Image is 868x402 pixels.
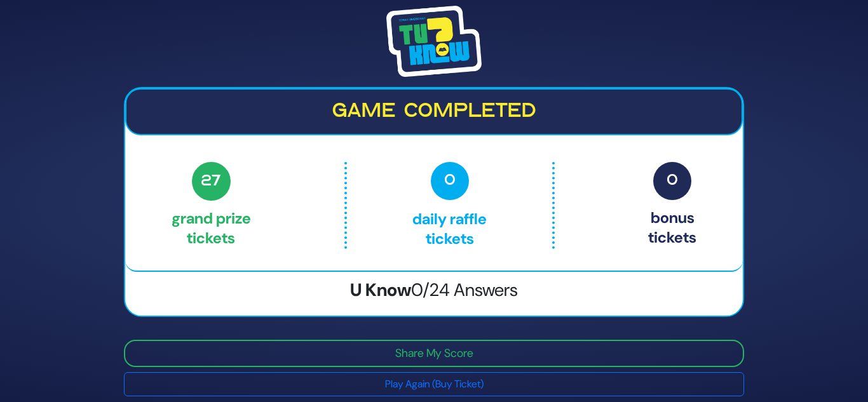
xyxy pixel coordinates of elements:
span: 27 [192,162,231,201]
img: Tournament Logo [386,6,482,77]
span: 0 [431,162,469,200]
span: 0 [653,162,691,200]
h3: U Know [125,279,743,301]
p: Bonus tickets [648,162,696,248]
button: Share My Score [124,340,744,367]
h2: Game completed [137,100,731,124]
span: 0/24 Answers [411,278,518,302]
p: Grand Prize tickets [172,162,251,248]
p: Daily Raffle tickets [374,162,525,248]
button: Play Again (Buy Ticket) [124,372,744,396]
